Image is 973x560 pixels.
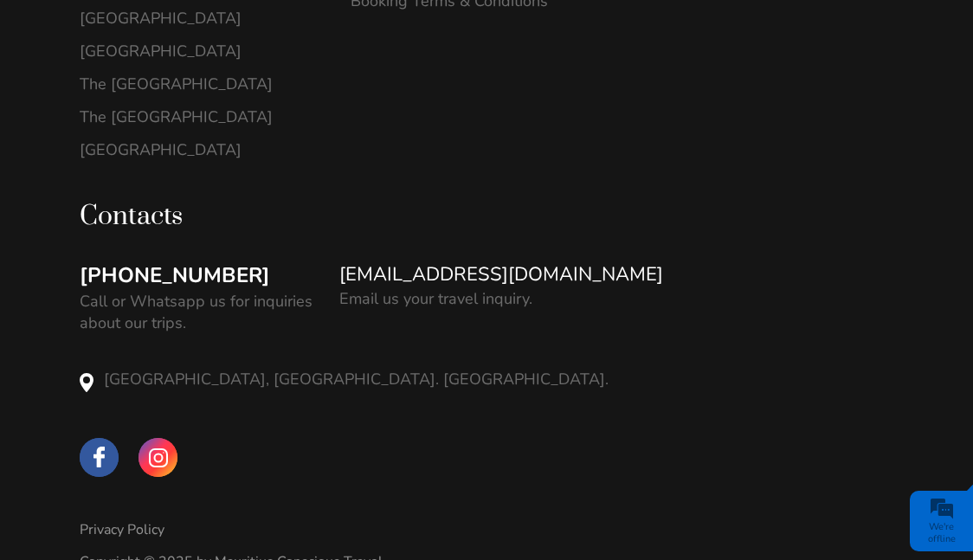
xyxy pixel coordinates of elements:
[80,520,164,539] a: Privacy Policy
[80,141,314,158] a: [GEOGRAPHIC_DATA]
[80,200,893,234] div: Contacts
[80,75,314,93] a: The [GEOGRAPHIC_DATA]
[339,261,663,288] a: [EMAIL_ADDRESS][DOMAIN_NAME]
[80,291,322,334] p: Call or Whatsapp us for inquiries about our trips.
[80,108,314,126] a: The [GEOGRAPHIC_DATA]
[80,42,314,60] a: [GEOGRAPHIC_DATA]
[80,261,270,291] a: [PHONE_NUMBER]
[914,521,969,545] div: We're offline
[339,288,532,310] p: Email us your travel inquiry.
[104,369,893,390] p: [GEOGRAPHIC_DATA], [GEOGRAPHIC_DATA]. [GEOGRAPHIC_DATA].
[80,10,314,27] a: [GEOGRAPHIC_DATA]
